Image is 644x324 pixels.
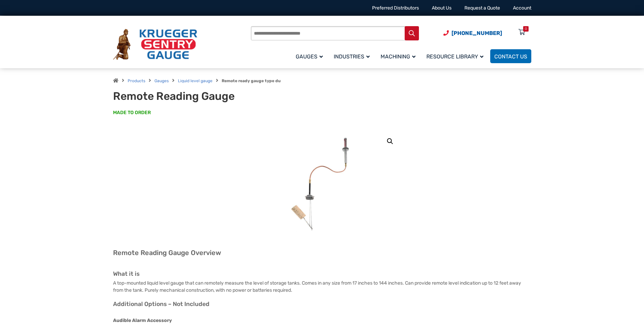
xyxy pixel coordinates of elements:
[113,249,531,257] h2: Remote Reading Gauge Overview
[372,5,419,11] a: Preferred Distributors
[296,53,323,60] span: Gauges
[113,29,197,60] img: Krueger Sentry Gauge
[292,48,330,64] a: Gauges
[525,26,527,32] div: 0
[443,29,502,37] a: Phone Number (920) 434-8860
[490,49,531,63] a: Contact Us
[113,280,531,294] p: A top-mounted liquid level gauge that can remotely measure the level of storage tanks. Comes in a...
[426,53,483,60] span: Resource Library
[113,318,172,323] strong: Audible Alarm Accessory
[113,90,280,103] h1: Remote Reading Gauge
[330,48,376,64] a: Industries
[113,301,531,308] h3: Additional Options – Not Included
[381,53,416,60] span: Machining
[271,130,373,232] img: Remote Reading Gauge
[113,270,531,278] h3: What it is
[422,48,490,64] a: Resource Library
[154,78,169,83] a: Gauges
[222,78,281,83] strong: Remote ready gauge type du
[178,78,213,83] a: Liquid level gauge
[464,5,500,11] a: Request a Quote
[334,53,370,60] span: Industries
[376,48,422,64] a: Machining
[128,78,145,83] a: Products
[113,109,151,116] span: MADE TO ORDER
[452,30,502,36] span: [PHONE_NUMBER]
[513,5,531,11] a: Account
[432,5,452,11] a: About Us
[384,135,396,147] a: View full-screen image gallery
[494,53,527,60] span: Contact Us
